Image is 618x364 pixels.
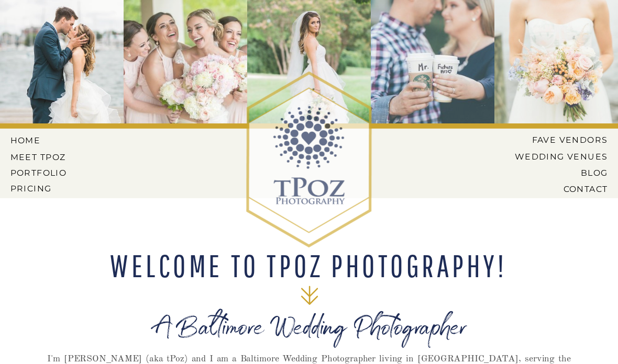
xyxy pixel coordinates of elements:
a: MEET tPoz [10,152,67,162]
a: Pricing [10,184,69,193]
h1: A Baltimore Wedding Photographer [76,320,543,355]
a: PORTFOLIO [10,168,69,178]
a: BLOG [507,168,608,178]
a: Wedding Venues [499,152,608,161]
a: Fave Vendors [523,135,608,145]
a: HOME [10,136,57,145]
a: CONTACT [527,184,608,194]
h2: WELCOME TO tPoz Photography! [104,251,514,281]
